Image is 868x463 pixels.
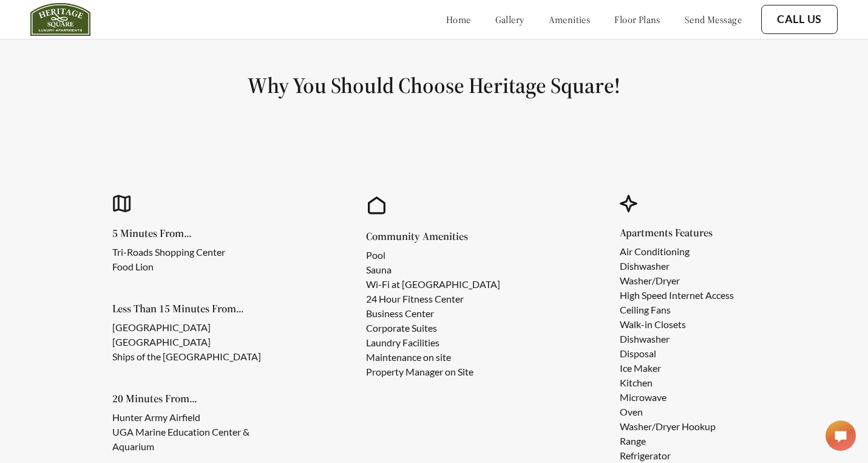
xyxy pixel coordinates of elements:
[112,410,271,425] li: Hunter Army Airfield
[112,320,261,335] li: [GEOGRAPHIC_DATA]
[30,3,90,36] img: heritage_square_logo.jpg
[620,332,734,346] li: Dishwasher
[112,245,225,259] li: Tri-Roads Shopping Center
[366,350,500,365] li: Maintenance on site
[620,346,734,361] li: Disposal
[620,303,734,317] li: Ceiling Fans
[366,321,500,335] li: Corporate Suites
[366,277,500,292] li: Wi-Fi at [GEOGRAPHIC_DATA]
[777,13,822,26] a: Call Us
[620,390,734,405] li: Microwave
[761,5,838,34] button: Call Us
[112,393,291,404] h5: 20 Minutes From...
[620,419,734,434] li: Washer/Dryer Hookup
[620,361,734,376] li: Ice Maker
[620,317,734,332] li: Walk-in Closets
[112,349,261,364] li: Ships of the [GEOGRAPHIC_DATA]
[29,72,839,99] h1: Why You Should Choose Heritage Square!
[366,231,520,242] h5: Community Amenities
[112,335,261,349] li: [GEOGRAPHIC_DATA]
[620,273,734,288] li: Washer/Dryer
[366,306,500,321] li: Business Center
[112,259,225,274] li: Food Lion
[366,365,500,379] li: Property Manager on Site
[366,262,500,277] li: Sauna
[620,259,734,273] li: Dishwasher
[549,13,591,26] a: amenities
[446,13,471,26] a: home
[620,244,734,259] li: Air Conditioning
[495,13,524,26] a: gallery
[620,376,734,390] li: Kitchen
[366,292,500,306] li: 24 Hour Fitness Center
[620,288,734,303] li: High Speed Internet Access
[366,335,500,350] li: Laundry Facilities
[620,434,734,448] li: Range
[620,227,753,238] h5: Apartments Features
[112,303,280,314] h5: Less Than 15 Minutes From...
[620,405,734,419] li: Oven
[614,13,660,26] a: floor plans
[685,13,742,26] a: send message
[620,448,734,463] li: Refrigerator
[112,425,271,454] li: UGA Marine Education Center & Aquarium
[366,248,500,262] li: Pool
[112,228,245,239] h5: 5 Minutes From...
